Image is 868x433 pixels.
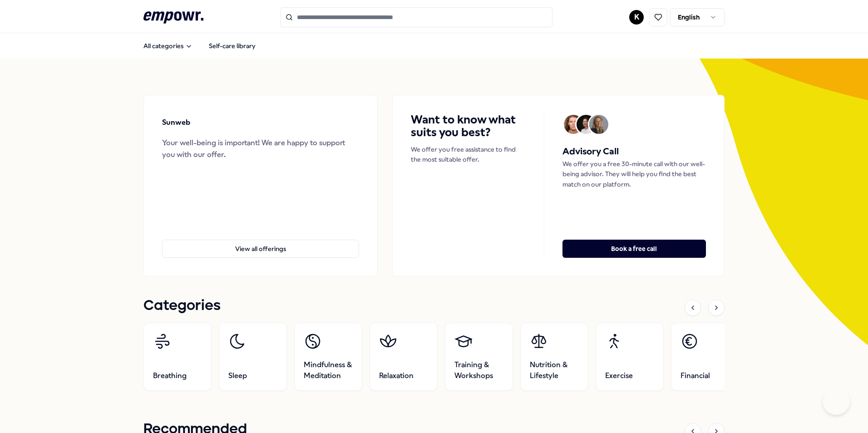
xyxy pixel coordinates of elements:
[162,240,359,258] button: View all offerings
[162,137,359,160] div: Your well-being is important! We are happy to support you with our offer.
[681,370,710,381] span: Financial
[530,359,579,381] span: Nutrition & Lifestyle
[136,37,263,55] nav: Main
[520,323,588,391] a: Nutrition & Lifestyle
[629,10,644,25] button: K
[219,323,287,391] a: Sleep
[671,323,739,391] a: Financial
[136,37,200,55] button: All categories
[294,323,362,391] a: Mindfulness & Meditation
[577,115,596,134] img: Avatar
[370,323,438,391] a: Relaxation
[562,144,706,159] h5: Advisory Call
[411,144,526,165] p: We offer you free assistance to find the most suitable offer.
[143,323,212,391] a: Breathing
[562,159,706,189] p: We offer you a free 30-minute call with our well-being advisor. They will help you find the best ...
[564,115,583,134] img: Avatar
[411,113,526,139] h4: Want to know what suits you best?
[162,117,190,128] p: Sunweb
[596,323,664,391] a: Exercise
[823,388,850,415] iframe: Help Scout Beacon - Open
[605,370,633,381] span: Exercise
[153,370,187,381] span: Breathing
[445,323,513,391] a: Training & Workshops
[454,359,503,381] span: Training & Workshops
[202,37,263,55] a: Self-care library
[379,370,414,381] span: Relaxation
[228,370,247,381] span: Sleep
[589,115,608,134] img: Avatar
[280,7,552,27] input: Search for products, categories or subcategories
[562,240,706,258] button: Book a free call
[162,225,359,258] a: View all offerings
[143,295,221,317] h1: Categories
[304,359,353,381] span: Mindfulness & Meditation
